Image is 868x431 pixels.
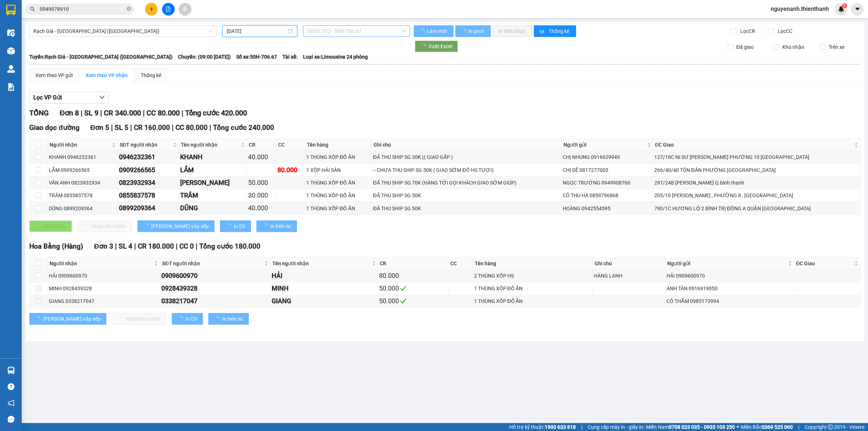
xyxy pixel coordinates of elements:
[220,220,251,232] button: In DS
[765,4,835,13] span: nguyenanh.thienthanh
[271,295,378,308] td: GIANG
[272,296,376,306] div: GIANG
[306,153,370,161] div: 1 THÙNG XỐP ĐỒ ĂN
[271,270,378,282] td: HẢI
[303,53,368,61] span: Loại xe: Limousine 24 phòng
[474,272,591,280] div: 2 THÙNG XỐP HS
[545,424,576,430] strong: 1900 633 818
[563,191,652,199] div: CÔ THU HÀ 0859796868
[306,166,370,174] div: 1 XỐP HẢI SẢN
[50,259,153,267] span: Người nhận
[379,296,447,306] div: 50.000
[378,258,448,270] th: CR
[540,29,546,34] span: bar-chart
[137,220,214,232] button: [PERSON_NAME] sắp xếp
[236,53,277,61] span: Số xe: 50H-706.67
[6,5,16,16] img: logo-vxr
[178,53,231,61] span: Chuyến: (09:00 [DATE])
[654,179,859,187] div: 297/24B [PERSON_NAME] Q.bình thạnh
[796,259,853,267] span: ĐC Giao
[270,222,291,230] span: In biên lai
[594,272,664,280] div: HÀNG LẠNH
[160,295,271,308] td: 0338217047
[162,259,263,267] span: SĐT người nhận
[172,313,203,325] button: In DS
[306,179,370,187] div: 1 THÙNG XỐP ĐỒ ĂN
[134,242,136,250] span: |
[798,423,799,431] span: |
[842,3,847,8] sup: 1
[49,272,159,280] div: HẢI 0909600970
[161,296,269,306] div: 0338217047
[262,223,270,228] span: loading
[737,426,739,428] span: ⚪️
[669,424,735,430] strong: 0708 023 035 - 0935 103 250
[654,153,859,161] div: 127/16C NI SƯ [PERSON_NAME] PHƯỜNG 10 [GEOGRAPHIC_DATA]
[427,27,448,35] span: Làm mới
[455,25,491,37] button: In phơi
[563,204,652,212] div: HOÀNG 0942554595
[762,424,793,430] strong: 0369 525 060
[8,416,14,423] span: message
[474,284,591,292] div: 1 THÙNG XỐP ĐỒ ĂN
[118,189,179,202] td: 0855837578
[373,204,560,212] div: ĐÃ THU SHIP SG 50K
[186,315,197,323] span: In DS
[775,27,793,35] span: Lọc CC
[166,7,171,12] span: file-add
[8,400,14,406] span: notification
[180,203,245,213] div: DŨNG
[305,139,372,151] th: Tên hàng
[209,123,211,132] span: |
[182,109,183,117] span: |
[667,272,793,280] div: HẢI 0909600970
[175,123,208,132] span: CC 80.000
[119,242,132,250] span: SL 4
[851,3,864,16] button: caret-down
[180,178,245,188] div: [PERSON_NAME]
[7,65,15,73] img: warehouse-icon
[256,220,297,232] button: In biên lai
[414,25,454,37] button: Làm mới
[180,190,245,200] div: TRÂM
[379,271,447,281] div: 80.000
[49,153,116,161] div: KHANH 0946232361
[272,271,376,281] div: HẢI
[130,123,132,132] span: |
[277,165,304,175] div: 80.000
[667,297,793,305] div: CÔ THẮM 0983173994
[214,316,222,321] span: loading
[118,202,179,215] td: 0899209364
[234,222,245,230] span: In DS
[77,220,132,232] button: Nhập kho nhận
[307,26,406,37] span: 09:00 (TC) - 50H-706.67
[143,223,151,228] span: loading
[146,109,180,117] span: CC 80.000
[134,123,170,132] span: CR 160.000
[49,191,116,199] div: TRÂM 0855837578
[271,282,378,295] td: MINH
[182,7,187,12] span: aim
[646,423,735,431] span: Miền Nam
[373,179,560,187] div: ĐÃ THU SHIP SG 70K (HÀNG TỚI GỌI KHÁCH GIAO SỚM GIÚP)
[29,92,109,103] button: Lọc VP Gửi
[306,204,370,212] div: 1 THÙNG XỐP ĐỒ ĂN
[30,7,35,12] span: search
[49,204,116,212] div: DŨNG 0899209364
[509,423,576,431] span: Hỗ trợ kỹ thuật:
[179,151,247,164] td: KHANH
[468,27,485,35] span: In phơi
[226,223,234,228] span: loading
[180,152,245,162] div: KHANH
[272,283,376,293] div: MINH
[741,423,793,431] span: Miền Bắc
[35,316,43,321] span: loading
[373,166,560,174] div: -- CHƯA THU SHIP SG 50K ( GIAO SỚM ĐỒ HS TƯƠI)
[179,202,247,215] td: DŨNG
[29,54,173,60] b: Tuyến: Rạch Giá - [GEOGRAPHIC_DATA] ([GEOGRAPHIC_DATA])
[654,204,859,212] div: 790/1C HƯƠNG LỘ 2 BÌNH TRỊ ĐÔNG A QUẬN [GEOGRAPHIC_DATA]
[222,315,243,323] span: In biên lai
[420,29,426,34] span: loading
[179,164,247,177] td: LẮM
[826,43,847,51] span: Trên xe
